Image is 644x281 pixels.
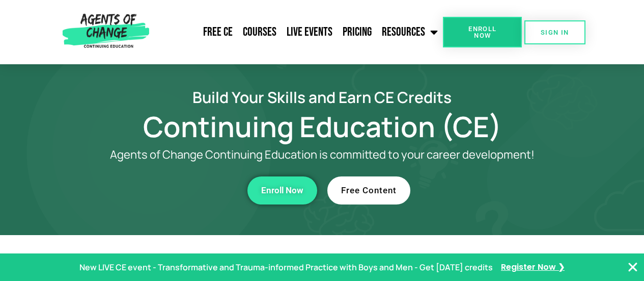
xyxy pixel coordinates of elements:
[377,19,443,45] a: Resources
[627,261,639,273] button: Close Banner
[341,186,397,195] span: Free Content
[524,20,585,44] a: SIGN IN
[73,148,572,161] p: Agents of Change Continuing Education is committed to your career development!
[32,115,612,138] h1: Continuing Education (CE)
[541,29,569,36] span: SIGN IN
[198,19,238,45] a: Free CE
[32,90,612,105] h2: Build Your Skills and Earn CE Credits
[501,260,565,275] a: Register Now ❯
[327,176,410,205] a: Free Content
[238,19,282,45] a: Courses
[282,19,338,45] a: Live Events
[79,260,493,275] p: New LIVE CE event - Transformative and Trauma-informed Practice with Boys and Men - Get [DATE] cr...
[261,186,303,195] span: Enroll Now
[459,25,506,39] span: Enroll Now
[247,176,317,205] a: Enroll Now
[338,19,377,45] a: Pricing
[153,19,443,45] nav: Menu
[443,17,522,47] a: Enroll Now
